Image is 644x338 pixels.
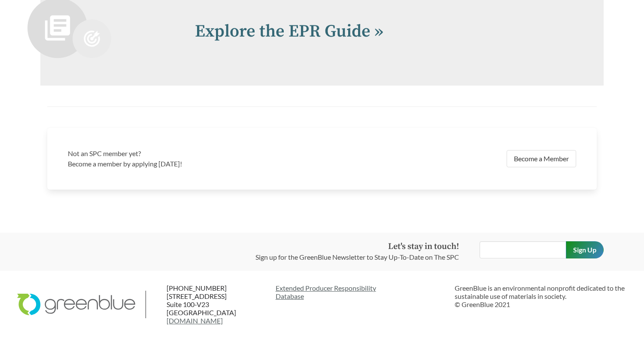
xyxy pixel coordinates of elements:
input: Sign Up [566,241,604,258]
strong: Let's stay in touch! [388,241,459,252]
p: Become a member by applying [DATE]! [68,159,317,169]
a: [DOMAIN_NAME] [167,316,223,325]
a: Extended Producer ResponsibilityDatabase [276,284,448,300]
a: Explore the EPR Guide » [195,21,383,42]
h3: Not an SPC member yet? [68,148,317,159]
p: Sign up for the GreenBlue Newsletter to Stay Up-To-Date on The SPC [255,252,459,262]
p: [PHONE_NUMBER] [STREET_ADDRESS] Suite 100-V23 [GEOGRAPHIC_DATA] [167,284,270,325]
a: Become a Member [507,150,576,167]
p: GreenBlue is an environmental nonprofit dedicated to the sustainable use of materials in society.... [455,284,627,309]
